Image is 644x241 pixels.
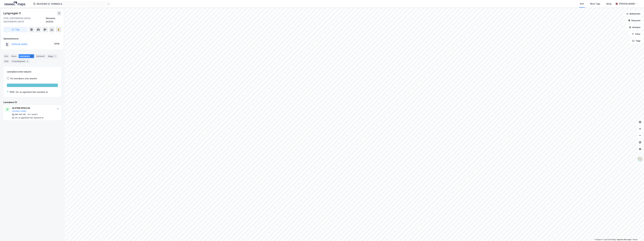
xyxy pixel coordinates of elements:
[637,157,643,162] img: Z
[30,55,33,58] div: 1
[15,117,44,119] div: Utl. av egen/leid fast eiendom el.
[624,11,643,17] button: Bokmerker
[36,2,107,6] input: Søk på adresse, matrikkel, gårdeiere, leietakere eller personer
[617,239,631,241] a: Improve this map
[629,31,643,37] button: Filter
[53,55,56,58] div: 1
[619,2,635,5] div: [PERSON_NAME]
[15,113,26,116] div: 996 440 281
[630,227,644,241] div: Kontrollprogram for chat
[9,90,14,94] div: 100%
[47,54,57,58] div: Bygg
[7,70,58,73] div: Leietakere etter industri
[3,27,28,32] button: Tag
[5,2,25,6] img: logo.a4113a55bc3d86da70a041830d287a7e.svg
[3,54,9,58] div: Info
[12,106,54,110] div: ULSTEIN-BYGG AS
[4,37,61,40] div: Hjemmelshaver
[594,239,602,241] a: Mapbox
[630,227,644,241] iframe: Chat Widget
[630,38,643,44] button: Tags
[3,59,9,63] div: ESG
[3,17,46,23] div: 4706, [GEOGRAPHIC_DATA], [GEOGRAPHIC_DATA]
[46,17,61,23] div: Vennesla, 23/333
[10,54,17,58] div: Eiere
[3,11,21,15] div: Lyngvegen 5
[3,101,61,104] div: Leietakere (1)
[11,59,30,63] div: Transaksjoner
[10,77,37,80] div: Vis leietakere uten ansatte
[19,54,34,58] div: Leietakere
[627,24,643,30] button: Analyse
[626,18,643,23] button: Datasett
[26,60,29,63] div: 2
[606,2,611,5] div: Bolig
[35,54,46,58] div: Datasett
[12,110,26,112] button: [DOMAIN_NAME]
[16,90,48,94] div: Utl. av egen/leid fast eiendom el.
[54,42,60,45] div: 100%
[580,2,584,5] div: Kart
[30,113,38,116] div: 1 ansatt
[590,2,600,5] div: Mine Tags
[602,239,616,241] a: OpenStreetMap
